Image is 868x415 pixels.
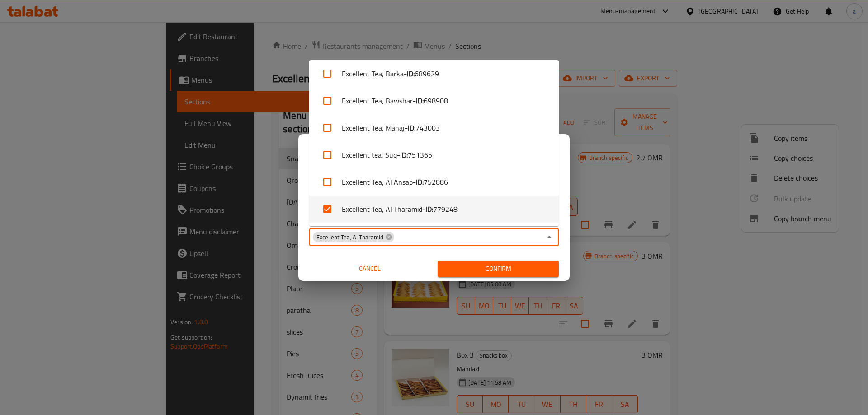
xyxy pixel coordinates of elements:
[445,263,552,275] span: Confirm
[309,87,559,114] li: Excellent Tea, Bawshar
[422,204,433,214] b: - ID:
[413,177,424,187] b: - ID:
[408,149,432,160] span: 751365
[404,68,415,79] b: - ID:
[413,95,424,106] b: - ID:
[309,196,559,223] li: Excellent Tea, Al Tharamid
[313,232,394,242] div: Excellent Tea, Al Tharamid
[309,261,430,277] button: Cancel
[397,149,408,160] b: - ID:
[543,231,556,243] button: Close
[313,233,387,242] span: Excellent Tea, Al Tharamid
[424,177,448,187] span: 752886
[309,60,559,87] li: Excellent Tea, Barka
[309,168,559,196] li: Excellent Tea, Al Ansab
[309,114,559,141] li: Excellent Tea, Mahaj
[415,122,440,133] span: 743003
[424,95,448,106] span: 698908
[438,261,559,277] button: Confirm
[433,204,458,214] span: 779248
[313,263,427,275] span: Cancel
[309,141,559,168] li: Excellent tea, Suq
[415,68,439,79] span: 689629
[405,122,415,133] b: - ID:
